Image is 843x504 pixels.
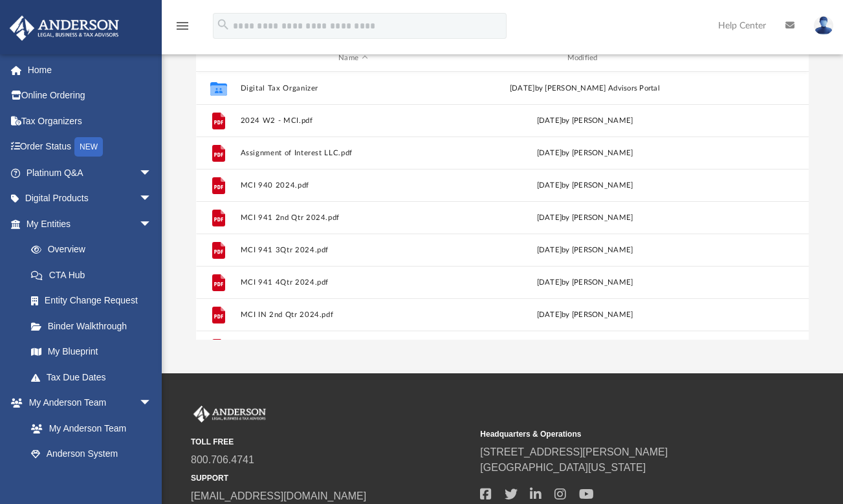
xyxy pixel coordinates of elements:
a: My Anderson Teamarrow_drop_down [9,390,165,416]
a: Tax Organizers [9,108,171,134]
div: grid [196,72,809,340]
i: search [216,17,230,32]
button: MCI 941 4Qtr 2024.pdf [240,278,466,287]
img: User Pic [814,16,833,35]
span: [DATE] [536,278,562,285]
div: id [703,52,794,64]
button: MCI 941 2nd Qtr 2024.pdf [240,214,466,222]
a: Online Ordering [9,83,171,109]
a: menu [175,25,190,34]
a: My Blueprint [18,339,165,365]
small: Headquarters & Operations [480,428,760,440]
a: Entity Change Request [18,288,171,314]
a: Anderson System [18,441,165,467]
a: Home [9,57,171,83]
img: Anderson Advisors Platinum Portal [6,16,123,41]
a: [GEOGRAPHIC_DATA][US_STATE] [480,462,646,473]
span: [DATE] [536,214,562,221]
a: My Entitiesarrow_drop_down [9,211,171,237]
a: Tax Due Dates [18,364,171,390]
span: [DATE] [536,311,562,318]
div: by [PERSON_NAME] [472,244,697,256]
a: Platinum Q&Aarrow_drop_down [9,160,171,186]
small: TOLL FREE [191,436,471,448]
div: by [PERSON_NAME] [472,212,697,223]
div: Name [239,52,466,64]
a: Order StatusNEW [9,134,171,160]
a: Overview [18,237,171,263]
span: [DATE] [536,116,562,124]
span: arrow_drop_down [139,186,165,212]
small: SUPPORT [191,472,471,484]
span: [DATE] [536,149,562,156]
div: by [PERSON_NAME] [472,309,697,320]
a: Digital Productsarrow_drop_down [9,186,171,212]
img: Anderson Advisors Platinum Portal [191,406,268,422]
span: arrow_drop_down [139,160,165,186]
div: by [PERSON_NAME] [472,147,697,159]
button: MCI IN 2nd Qtr 2024.pdf [240,311,466,319]
button: Assignment of Interest LLC.pdf [240,149,466,157]
div: Modified [472,52,698,64]
a: CTA Hub [18,262,171,288]
a: [EMAIL_ADDRESS][DOMAIN_NAME] [191,490,366,501]
div: NEW [74,137,103,157]
button: MCI 940 2024.pdf [240,181,466,190]
a: Binder Walkthrough [18,313,171,339]
button: Digital Tax Organizer [240,84,466,93]
a: My Anderson Team [18,415,159,441]
a: [STREET_ADDRESS][PERSON_NAME] [480,446,668,457]
a: 800.706.4741 [191,454,254,465]
span: arrow_drop_down [139,211,165,237]
i: menu [175,18,190,34]
div: id [201,52,234,64]
div: by [PERSON_NAME] [472,115,697,126]
div: by [PERSON_NAME] [472,276,697,288]
div: [DATE] by [PERSON_NAME] Advisors Portal [472,82,697,94]
div: by [PERSON_NAME] [472,179,697,191]
span: arrow_drop_down [139,390,165,417]
button: 2024 W2 - MCI.pdf [240,116,466,125]
button: MCI 941 3Qtr 2024.pdf [240,246,466,254]
span: [DATE] [536,246,562,253]
span: [DATE] [536,181,562,188]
